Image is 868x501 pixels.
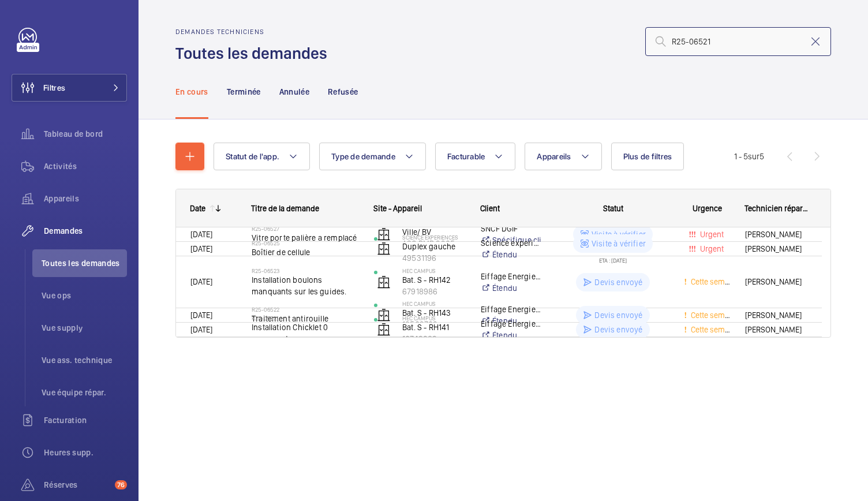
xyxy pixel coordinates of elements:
p: Eiffage Energie Systèmes [481,304,542,315]
span: Vue ops [42,290,127,301]
p: Duplex gauche [402,241,466,252]
p: Devis envoyé [594,324,642,335]
span: Type de demande [331,152,395,161]
p: En cours [175,86,208,98]
p: Eiffage Energie Systèmes [481,318,542,330]
span: [PERSON_NAME] [745,323,807,337]
span: Cette semaine [689,277,740,286]
span: Technicien réparateur [744,204,808,213]
button: Plus de filtres [611,143,684,170]
p: HEC CAMPUS [402,315,466,321]
span: Site - Appareil [373,204,422,213]
span: [DATE] [190,277,212,286]
span: Installation boulons manquants sur les guides. [252,274,359,297]
span: Boîtier de cellule [252,246,359,258]
span: Toutes les demandes [42,257,127,269]
h2: R25-06525 [252,240,359,246]
button: Type de demande [319,143,426,170]
p: Science experiences [402,234,466,241]
p: Bat. S - RH141 [402,321,466,333]
span: Urgence [693,204,722,213]
span: Cette semaine [689,311,740,320]
p: HEC CAMPUS [402,300,466,307]
span: Appareils [44,193,127,204]
div: Date [190,204,205,213]
a: Étendu [481,249,542,260]
span: Tableau de bord [44,128,127,140]
h2: R25-06521 [252,315,359,321]
span: Vue supply [42,322,127,334]
span: Appareils [537,152,571,161]
span: [PERSON_NAME] [745,275,807,289]
span: [PERSON_NAME] [745,228,807,241]
p: Bat. S - RH142 [402,274,466,286]
input: Chercher par numéro demande ou de devis [645,27,831,56]
p: 16749089 [402,333,466,345]
span: Vue ass. technique [42,354,127,366]
h1: Toutes les demandes [175,43,334,64]
div: Press SPACE to select this row. [176,256,822,308]
p: Eiffage Energie Systèmes [481,271,542,282]
span: [DATE] [190,230,212,239]
span: [PERSON_NAME] [745,242,807,256]
p: 67918986 [402,286,466,297]
span: 1 - 5 5 [734,152,764,160]
p: 49531196 [402,252,466,264]
button: Filtres [12,74,127,102]
span: Demandes [44,225,127,237]
span: [DATE] [190,325,212,334]
span: Réserves [44,479,110,491]
span: sur [748,152,759,161]
p: Devis envoyé [594,276,642,288]
span: 76 [115,480,127,489]
span: [DATE] [190,244,212,253]
p: Terminée [227,86,261,98]
span: Installation Chicklet 0 manquant [252,321,359,345]
span: Filtres [43,82,65,94]
span: Cette semaine [689,325,740,334]
span: Client [480,204,500,213]
p: Science experiences [481,237,542,249]
p: Visite à vérifier [592,238,646,249]
span: Statut [603,204,623,213]
h2: Demandes techniciens [175,28,334,36]
span: Statut de l'app. [226,152,279,161]
span: Urgent [698,230,724,239]
p: Refusée [328,86,358,98]
button: Statut de l'app. [214,143,310,170]
span: Facturable [447,152,485,161]
div: ETA : [DATE] [599,253,627,263]
span: Titre de la demande [251,204,319,213]
span: Activités [44,160,127,172]
span: Facturation [44,414,127,426]
button: Facturable [435,143,516,170]
img: elevator.svg [377,242,391,256]
a: Étendu [481,282,542,294]
p: Annulée [279,86,309,98]
span: Plus de filtres [623,152,672,161]
span: Vue équipe répar. [42,387,127,398]
img: elevator.svg [377,323,391,337]
button: Appareils [525,143,601,170]
a: Étendu [481,330,542,341]
img: elevator.svg [377,275,391,289]
span: Heures supp. [44,447,127,458]
span: [PERSON_NAME] [745,309,807,322]
span: [DATE] [190,311,212,320]
span: Urgent [698,244,724,253]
